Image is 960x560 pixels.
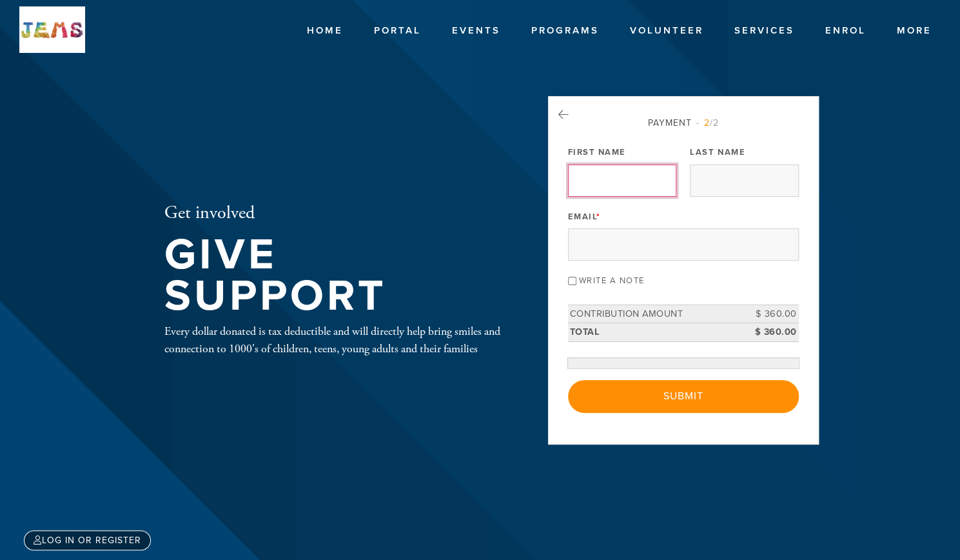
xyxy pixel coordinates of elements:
[725,19,804,43] a: Services
[568,323,741,342] td: Total
[364,19,431,43] a: Portal
[164,323,506,357] div: Every dollar donated is tax deductible and will directly help bring smiles and connection to 1000...
[887,19,941,43] a: More
[164,234,506,317] h1: Give Support
[596,212,601,222] span: This field is required.
[297,19,353,43] a: Home
[568,305,741,323] td: Contribution Amount
[690,146,745,158] label: Last Name
[24,530,151,550] a: Log in or register
[568,146,626,158] label: First Name
[741,305,799,323] td: $ 360.00
[579,275,645,286] label: Write a note
[164,203,506,225] h2: Get involved
[442,19,510,43] a: Events
[568,211,601,223] label: Email
[741,323,799,342] td: $ 360.00
[816,19,876,43] a: Enrol
[522,19,609,43] a: Programs
[704,117,710,128] span: 2
[696,117,719,128] span: /2
[568,116,799,130] div: Payment
[620,19,713,43] a: Volunteer
[19,6,85,53] img: New%20test.jpg
[568,380,799,412] input: Submit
